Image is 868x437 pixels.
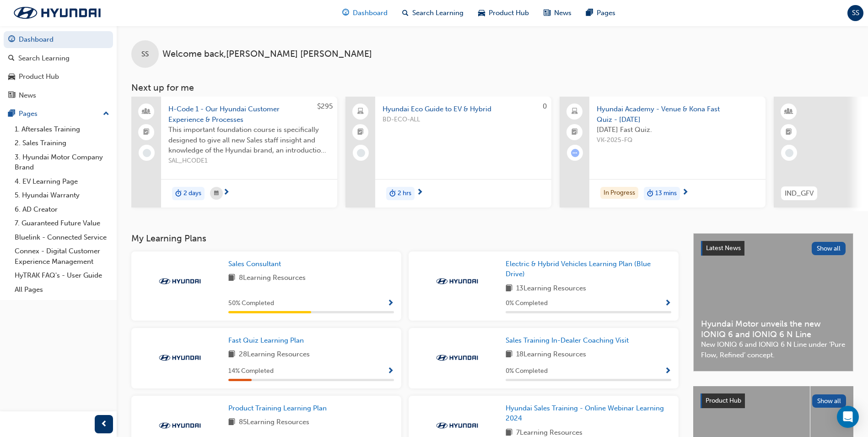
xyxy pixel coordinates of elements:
span: 2 hrs [398,188,411,199]
span: news-icon [544,7,550,19]
span: learningRecordVerb_NONE-icon [357,149,365,157]
span: Sales Consultant [228,260,281,268]
span: news-icon [8,92,15,100]
span: 28 Learning Resources [239,349,310,361]
span: people-icon [143,106,150,118]
span: book-icon [506,283,512,295]
img: Trak [5,3,110,22]
span: 13 mins [655,188,677,199]
a: Fast Quiz Learning Plan [228,335,307,346]
span: Hyundai Eco Guide to EV & Hybrid [383,104,544,115]
a: News [4,87,113,104]
span: calendar-icon [214,188,219,199]
img: Trak [155,277,205,286]
span: search-icon [402,7,409,19]
span: H-Code 1 - Our Hyundai Customer Experience & Processes [168,104,330,125]
span: Product Training Learning Plan [228,404,327,412]
span: pages-icon [8,110,15,118]
button: Pages [4,105,113,122]
span: duration-icon [175,188,182,200]
span: book-icon [228,273,235,284]
span: booktick-icon [786,126,792,138]
div: Search Learning [18,53,70,64]
span: booktick-icon [357,126,364,138]
div: In Progress [600,187,638,199]
a: 1. Aftersales Training [11,122,113,137]
span: [DATE] Fast Quiz. [597,125,758,135]
span: $295 [317,102,333,110]
span: Product Hub [489,8,529,18]
span: BD-ECO-ALL [383,115,544,125]
span: Dashboard [353,8,388,18]
img: Trak [432,421,482,430]
a: Product HubShow all [701,393,846,408]
span: laptop-icon [571,106,578,118]
span: guage-icon [8,36,15,44]
span: car-icon [8,73,15,81]
span: Show Progress [387,300,394,308]
span: Search Learning [412,8,464,18]
span: Sales Training In-Dealer Coaching Visit [506,336,629,344]
a: Sales Training In-Dealer Coaching Visit [506,335,632,346]
span: SAL_HCODE1 [168,156,330,166]
span: New IONIQ 6 and IONIQ 6 N Line under ‘Pure Flow, Refined’ concept. [701,339,846,360]
button: SS [847,5,863,21]
a: 3. Hyundai Motor Company Brand [11,150,113,175]
a: 6. AD Creator [11,202,113,217]
img: Trak [155,421,205,430]
a: Product Hub [4,68,113,85]
span: learningRecordVerb_NONE-icon [143,149,151,157]
span: Welcome back , [PERSON_NAME] [PERSON_NAME] [162,49,372,60]
span: SS [141,49,149,60]
span: Electric & Hybrid Vehicles Learning Plan (Blue Drive) [506,260,651,279]
span: 13 Learning Resources [516,283,586,295]
a: HyTRAK FAQ's - User Guide [11,268,113,283]
span: Fast Quiz Learning Plan [228,336,304,344]
span: 2 days [183,188,201,199]
span: prev-icon [101,419,108,430]
span: search-icon [8,55,15,63]
button: Show Progress [664,298,671,309]
span: guage-icon [342,7,349,19]
a: 7. Guaranteed Future Value [11,216,113,230]
span: News [554,8,571,18]
h3: Next up for me [117,82,868,93]
a: 4. EV Learning Page [11,175,113,189]
a: Bluelink - Connected Service [11,230,113,245]
a: Electric & Hybrid Vehicles Learning Plan (Blue Drive) [506,259,671,279]
a: 2. Sales Training [11,136,113,150]
a: car-iconProduct Hub [471,4,536,22]
span: Product Hub [706,397,741,404]
span: car-icon [478,7,485,19]
a: pages-iconPages [579,4,623,22]
button: Show all [812,242,846,255]
div: Pages [19,109,38,119]
span: Latest News [706,244,741,252]
span: learningRecordVerb_NONE-icon [785,149,793,157]
span: Hyundai Academy - Venue & Kona Fast Quiz - [DATE] [597,104,758,125]
span: SS [852,8,859,18]
div: Open Intercom Messenger [837,406,859,428]
a: All Pages [11,283,113,297]
img: Trak [155,353,205,362]
span: book-icon [228,417,235,428]
a: Hyundai Academy - Venue & Kona Fast Quiz - [DATE][DATE] Fast Quiz.VK-2025-FQIn Progressduration-i... [560,97,766,208]
span: 8 Learning Resources [239,273,306,284]
span: next-icon [223,189,230,197]
button: DashboardSearch LearningProduct HubNews [4,29,113,105]
span: duration-icon [389,188,396,200]
span: next-icon [416,189,423,197]
span: booktick-icon [571,126,578,138]
a: Latest NewsShow allHyundai Motor unveils the new IONIQ 6 and IONIQ 6 N LineNew IONIQ 6 and IONIQ ... [693,233,853,371]
a: Sales Consultant [228,259,285,269]
a: guage-iconDashboard [335,4,395,22]
a: $295H-Code 1 - Our Hyundai Customer Experience & ProcessesThis important foundation course is spe... [131,97,337,208]
span: Hyundai Sales Training - Online Webinar Learning 2024 [506,404,664,423]
span: book-icon [228,349,235,361]
a: news-iconNews [536,4,579,22]
span: 14 % Completed [228,366,274,377]
span: 0 % Completed [506,366,548,377]
span: This important foundation course is specifically designed to give all new Sales staff insight and... [168,125,330,156]
span: 50 % Completed [228,298,274,309]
